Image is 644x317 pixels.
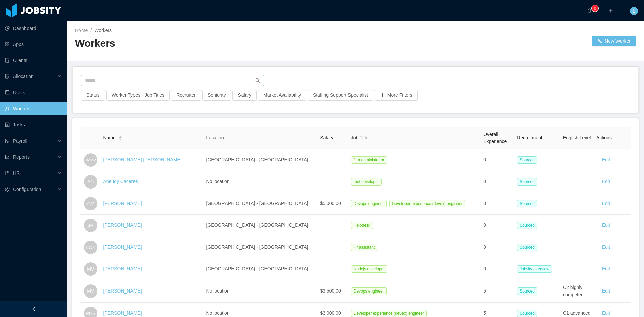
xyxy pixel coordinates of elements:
span: / [90,28,92,33]
a: [PERSON_NAME] [103,288,142,294]
span: Nodejs developer [351,265,387,273]
button: icon: plusMore Filters [375,90,418,101]
span: L [633,7,635,15]
i: icon: book [5,171,10,175]
a: icon: pie-chartDashboard [5,21,62,35]
a: Edit [602,179,610,184]
span: Actions [596,135,612,140]
span: HR [13,170,20,176]
span: Job Title [351,135,368,140]
td: [GEOGRAPHIC_DATA] - [GEOGRAPHIC_DATA] [204,236,318,258]
i: icon: bell [587,8,592,13]
i: icon: caret-up [118,135,122,137]
td: 0 [481,236,514,258]
span: Sourced [517,244,537,251]
i: icon: setting [5,187,10,192]
span: .net developer [351,178,382,186]
span: Jobsity Interview [517,265,552,273]
a: Edit [602,157,610,162]
button: Status [81,90,105,101]
span: Hr assistant [351,244,377,251]
span: MV [87,262,94,276]
a: Edit [602,222,610,228]
span: Reports [13,154,30,160]
span: $5,000.00 [320,201,341,206]
i: icon: file-protect [5,139,10,143]
a: Sourced [517,310,540,316]
a: Sourced [517,179,540,184]
span: Sourced [517,178,537,186]
a: [PERSON_NAME] [103,244,142,250]
a: Sourced [517,222,540,228]
i: icon: solution [5,74,10,79]
td: 0 [481,193,514,215]
td: 0 [481,215,514,236]
span: Sourced [517,287,537,295]
a: Sourced [517,201,540,206]
a: icon: auditClients [5,54,62,67]
span: Recruitment [517,135,542,140]
span: AC [87,175,94,189]
a: [PERSON_NAME] [PERSON_NAME] [103,157,181,162]
a: Edit [602,201,610,206]
span: Payroll [13,138,28,144]
span: GV [87,197,94,210]
button: icon: usergroup-addNew Worker [592,36,636,46]
span: BOK [86,241,96,254]
td: [GEOGRAPHIC_DATA] - [GEOGRAPHIC_DATA] [204,149,318,171]
span: Sourced [517,156,537,164]
a: Edit [602,266,610,271]
span: Workers [94,28,112,33]
span: Sourced [517,200,537,207]
a: Jobsity Interview [517,266,555,271]
td: [GEOGRAPHIC_DATA] - [GEOGRAPHIC_DATA] [204,258,318,280]
span: $3,500.00 [320,288,341,294]
td: [GEOGRAPHIC_DATA] - [GEOGRAPHIC_DATA] [204,193,318,215]
i: icon: search [255,78,260,83]
button: Worker Types - Job Titles [106,90,170,101]
span: Devops engineer [351,200,387,207]
span: Sourced [517,310,537,317]
span: Helpdesk [351,222,373,229]
div: Sort [118,135,122,140]
button: Market Availability [258,90,306,101]
span: English Level [563,135,591,140]
a: Aneudy Caceres [103,179,138,184]
span: Allocation [13,74,34,79]
span: Overall Experience [483,131,507,144]
span: Sourced [517,222,537,229]
td: 5 [481,280,514,303]
span: Salary [320,135,333,140]
td: C2 highly competent [560,280,594,303]
a: [PERSON_NAME] [103,222,142,228]
td: 0 [481,258,514,280]
td: [GEOGRAPHIC_DATA] - [GEOGRAPHIC_DATA] [204,215,318,236]
span: JP [88,219,93,232]
a: icon: userWorkers [5,102,62,115]
td: No location [204,280,318,303]
a: Sourced [517,157,540,162]
a: Home [75,28,88,33]
a: Edit [602,244,610,250]
a: [PERSON_NAME] [103,310,142,316]
td: No location [204,171,318,193]
span: Jira administrator [351,156,387,164]
i: icon: plus [608,8,613,13]
a: [PERSON_NAME] [103,266,142,271]
span: Configuration [13,187,41,192]
sup: 0 [592,5,598,12]
button: Recruiter [171,90,201,101]
span: $3,000.00 [320,310,341,316]
td: 0 [481,149,514,171]
a: icon: appstoreApps [5,38,62,51]
i: icon: caret-down [118,138,122,140]
span: Devops engineer [351,287,387,295]
a: icon: robotUsers [5,86,62,99]
span: MV [87,284,94,298]
a: icon: profileTasks [5,118,62,131]
i: icon: line-chart [5,155,10,159]
a: Sourced [517,244,540,250]
button: Salary [232,90,257,101]
span: Developer experience (devex) engineer [389,200,465,207]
